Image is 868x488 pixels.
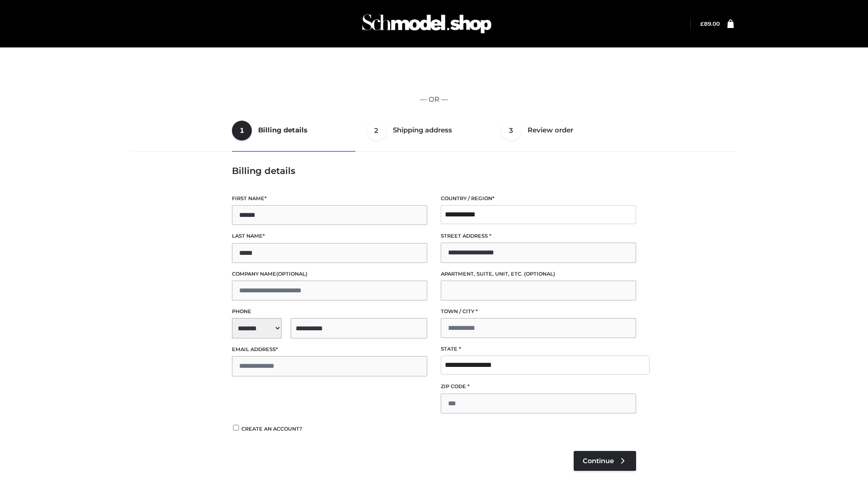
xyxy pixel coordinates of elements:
label: Last name [232,232,427,240]
a: £89.00 [700,20,720,27]
h3: Billing details [232,165,636,176]
span: Create an account? [241,426,302,432]
label: Phone [232,307,427,316]
span: (optional) [276,271,307,277]
label: Company name [232,270,427,278]
iframe: Secure express checkout frame [132,60,736,85]
label: First name [232,194,427,203]
a: Continue [574,451,636,471]
span: Continue [583,457,614,465]
label: State [441,345,636,353]
span: (optional) [524,271,555,277]
label: Town / City [441,307,636,316]
label: ZIP Code [441,382,636,391]
label: Apartment, suite, unit, etc. [441,270,636,278]
input: Create an account? [232,425,240,431]
span: £ [700,20,704,27]
p: — OR — [134,94,734,105]
label: Country / Region [441,194,636,203]
bdi: 89.00 [700,20,720,27]
label: Email address [232,345,427,354]
img: Schmodel Admin 964 [359,6,495,42]
label: Street address [441,232,636,240]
